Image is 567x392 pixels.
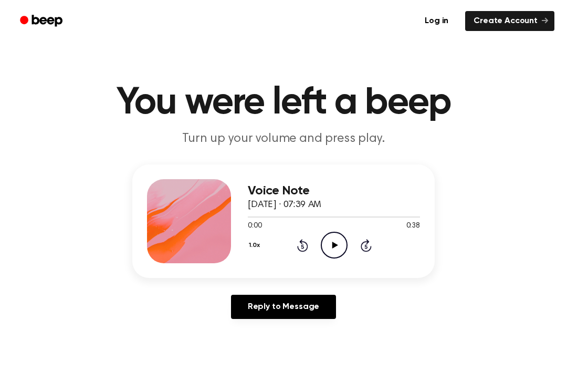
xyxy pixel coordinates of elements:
[414,9,459,33] a: Log in
[406,221,420,232] span: 0:38
[248,221,261,232] span: 0:00
[13,11,72,32] a: Beep
[231,295,336,319] a: Reply to Message
[82,130,485,148] p: Turn up your volume and press play.
[248,236,264,254] button: 1.0x
[15,84,552,122] h1: You were left a beep
[248,200,321,210] span: [DATE] · 07:39 AM
[248,184,420,198] h3: Voice Note
[465,11,554,31] a: Create Account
